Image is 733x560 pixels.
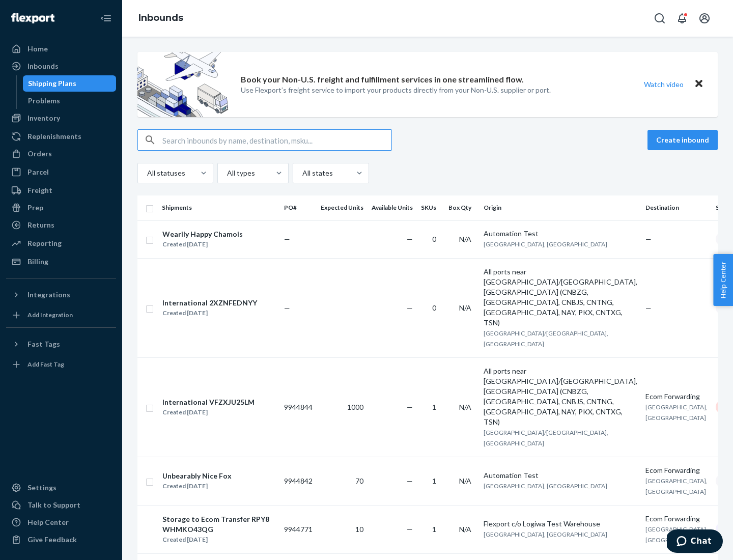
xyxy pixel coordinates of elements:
div: Freight [27,185,52,195]
p: Book your Non-U.S. freight and fulfillment services in one streamlined flow. [241,74,524,86]
button: Give Feedback [6,531,116,548]
div: Created [DATE] [162,481,232,491]
ol: breadcrumbs [130,4,191,33]
div: Problems [28,96,60,106]
span: N/A [459,403,471,411]
iframe: Opens a widget where you can chat to one of our agents [667,529,723,555]
th: Available Units [368,195,417,220]
a: Home [6,41,116,57]
input: All states [301,168,302,178]
th: SKUs [417,195,444,220]
span: — [407,403,413,411]
button: Open account menu [694,8,715,29]
span: [GEOGRAPHIC_DATA], [GEOGRAPHIC_DATA] [484,482,607,490]
span: 1 [432,477,436,485]
span: — [407,525,413,534]
div: International 2XZNFEDNYY [162,298,257,308]
a: Add Integration [6,307,116,323]
div: Ecom Forwarding [645,514,708,524]
button: Fast Tags [6,336,116,352]
span: [GEOGRAPHIC_DATA]/[GEOGRAPHIC_DATA], [GEOGRAPHIC_DATA] [484,429,608,447]
div: All ports near [GEOGRAPHIC_DATA]/[GEOGRAPHIC_DATA], [GEOGRAPHIC_DATA] (CNBZG, [GEOGRAPHIC_DATA], ... [484,366,637,427]
button: Create inbound [647,130,718,150]
span: N/A [459,235,471,243]
a: Settings [6,480,116,496]
a: Freight [6,182,116,199]
div: Wearily Happy Chamois [162,229,243,239]
div: International VFZXJU25LM [162,397,255,407]
a: Inbounds [6,58,116,74]
div: Inbounds [27,61,59,71]
span: [GEOGRAPHIC_DATA]/[GEOGRAPHIC_DATA], [GEOGRAPHIC_DATA] [484,329,608,348]
div: Reporting [27,238,62,248]
div: Automation Test [484,229,637,239]
div: Add Integration [27,311,73,319]
div: Prep [27,203,43,213]
div: Home [27,44,48,54]
div: Automation Test [484,470,637,481]
th: Origin [480,195,641,220]
span: [GEOGRAPHIC_DATA], [GEOGRAPHIC_DATA] [484,530,607,538]
button: Watch video [637,77,690,92]
span: — [645,235,652,243]
img: Flexport logo [11,13,54,23]
div: Give Feedback [27,535,77,545]
div: Add Fast Tag [27,360,64,369]
span: 70 [355,477,363,485]
span: — [284,235,290,243]
div: Talk to Support [27,500,80,510]
a: Billing [6,254,116,270]
div: Storage to Ecom Transfer RPY8WHMKO43QG [162,514,275,535]
div: Unbearably Nice Fox [162,471,232,481]
input: All types [226,168,227,178]
a: Prep [6,200,116,216]
button: Talk to Support [6,497,116,513]
td: 9944771 [280,505,317,553]
button: Open notifications [672,8,692,29]
th: Box Qty [444,195,480,220]
div: Flexport c/o Logiwa Test Warehouse [484,519,637,529]
div: Created [DATE] [162,308,257,318]
span: — [407,235,413,243]
input: All statuses [146,168,147,178]
div: Help Center [27,517,69,527]
div: Ecom Forwarding [645,465,708,475]
span: 1 [432,403,436,411]
span: — [645,303,652,312]
p: Use Flexport’s freight service to import your products directly from your Non-U.S. supplier or port. [241,85,551,95]
span: N/A [459,303,471,312]
button: Close [692,77,706,92]
th: Shipments [158,195,280,220]
span: 10 [355,525,363,534]
a: Help Center [6,514,116,530]
a: Returns [6,217,116,233]
div: Integrations [27,290,70,300]
div: Billing [27,257,48,267]
div: Returns [27,220,54,230]
a: Shipping Plans [23,75,117,92]
div: Created [DATE] [162,239,243,249]
div: Replenishments [27,131,81,142]
button: Close Navigation [96,8,116,29]
span: — [407,303,413,312]
td: 9944844 [280,357,317,457]
a: Problems [23,93,117,109]
button: Help Center [713,254,733,306]
span: — [407,477,413,485]
span: [GEOGRAPHIC_DATA], [GEOGRAPHIC_DATA] [645,477,708,495]
div: All ports near [GEOGRAPHIC_DATA]/[GEOGRAPHIC_DATA], [GEOGRAPHIC_DATA] (CNBZG, [GEOGRAPHIC_DATA], ... [484,267,637,328]
div: Orders [27,149,52,159]
a: Reporting [6,235,116,251]
a: Inventory [6,110,116,126]
a: Add Fast Tag [6,356,116,373]
span: — [284,303,290,312]
a: Replenishments [6,128,116,145]
div: Shipping Plans [28,78,76,89]
th: PO# [280,195,317,220]
span: N/A [459,477,471,485]
div: Settings [27,483,57,493]
span: 0 [432,303,436,312]
div: Ecom Forwarding [645,391,708,402]
div: Inventory [27,113,60,123]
